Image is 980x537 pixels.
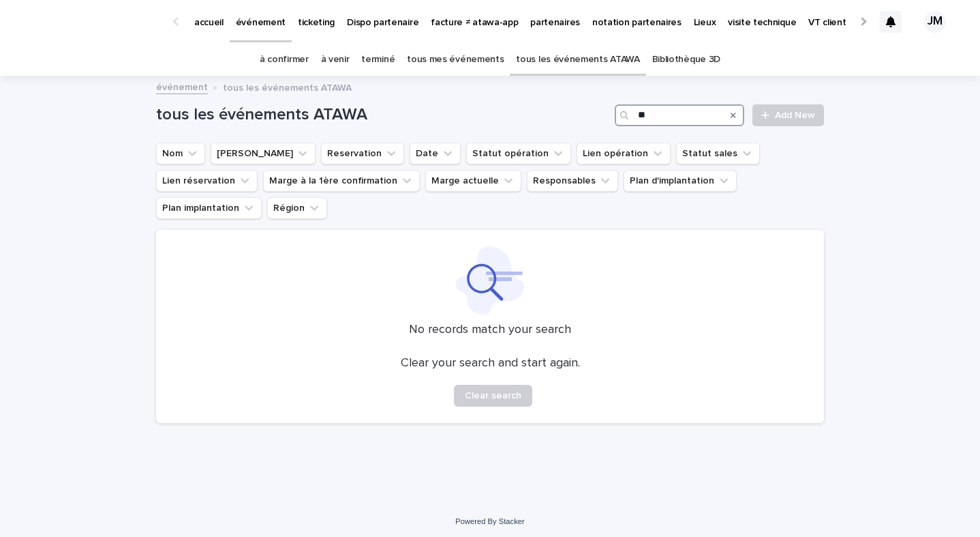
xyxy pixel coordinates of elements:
button: Lien réservation [156,170,258,192]
button: Marge actuelle [425,170,521,192]
button: Plan d'implantation [624,170,737,192]
p: tous les événements ATAWA [223,79,352,94]
button: Lien opération [577,143,671,164]
button: Reservation [321,143,404,164]
button: Clear search [454,385,532,407]
button: Statut sales [676,143,760,164]
button: Lien Stacker [211,143,316,164]
p: No records match your search [172,323,808,338]
button: Marge à la 1ère confirmation [263,170,420,192]
a: terminé [361,44,395,76]
a: événement [156,78,208,94]
input: Search [615,104,744,126]
span: Clear search [465,391,521,401]
button: Date [410,143,461,164]
span: Add New [775,111,815,120]
a: Bibliothèque 3D [652,44,720,76]
p: Clear your search and start again. [401,356,580,371]
button: Plan implantation [156,197,262,219]
a: Add New [752,104,824,126]
button: Statut opération [466,143,571,164]
button: Responsables [527,170,618,192]
a: tous mes événements [407,44,504,76]
div: JM [924,11,946,33]
a: tous les événements ATAWA [516,44,639,76]
h1: tous les événements ATAWA [156,105,609,125]
img: Ls34BcGeRexTGTNfXpUC [27,8,159,35]
a: à venir [321,44,350,76]
a: à confirmer [260,44,309,76]
button: Région [267,197,327,219]
button: Nom [156,143,205,164]
a: Powered By Stacker [455,517,524,525]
